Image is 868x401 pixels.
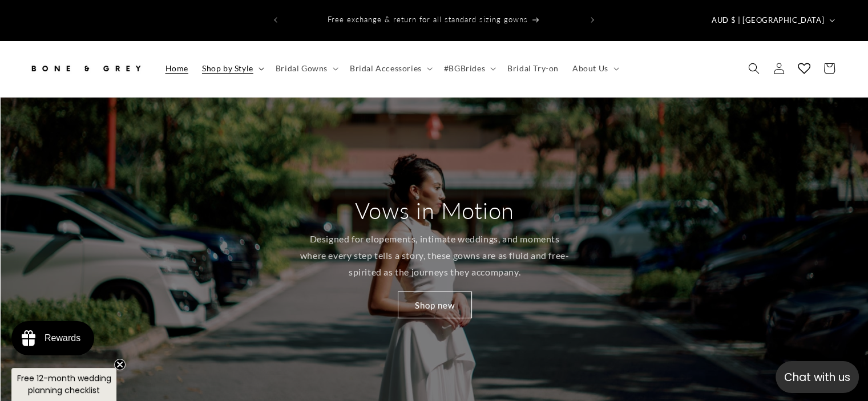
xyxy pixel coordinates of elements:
summary: About Us [566,56,624,80]
summary: Bridal Gowns [269,56,343,80]
summary: Shop by Style [195,56,269,80]
a: Bridal Try-on [500,56,566,80]
div: Rewards [45,333,80,343]
span: About Us [572,63,608,74]
h2: Vows in Motion [355,196,514,225]
a: Bone and Grey Bridal [25,52,147,86]
button: Open chatbox [776,361,859,393]
summary: #BGBrides [437,56,500,80]
p: Chat with us [776,369,859,386]
button: Next announcement [580,9,605,31]
div: Free 12-month wedding planning checklistClose teaser [11,368,116,401]
span: Bridal Accessories [350,63,422,74]
button: Close teaser [114,359,126,370]
summary: Bridal Accessories [343,56,437,80]
button: AUD $ | [GEOGRAPHIC_DATA] [705,9,839,31]
span: #BGBrides [444,63,485,74]
a: Shop new [398,291,472,318]
button: Previous announcement [263,9,288,31]
span: Bridal Gowns [276,63,328,74]
span: Free 12-month wedding planning checklist [17,372,111,396]
summary: Search [741,56,766,81]
span: Home [165,63,188,74]
p: Designed for elopements, intimate weddings, and moments where every step tells a story, these gow... [299,231,570,280]
img: Bone and Grey Bridal [29,56,143,81]
span: Shop by Style [202,63,253,74]
span: AUD $ | [GEOGRAPHIC_DATA] [712,15,824,26]
a: Home [159,56,195,80]
span: Free exchange & return for all standard sizing gowns [328,15,528,24]
span: Bridal Try-on [507,63,559,74]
